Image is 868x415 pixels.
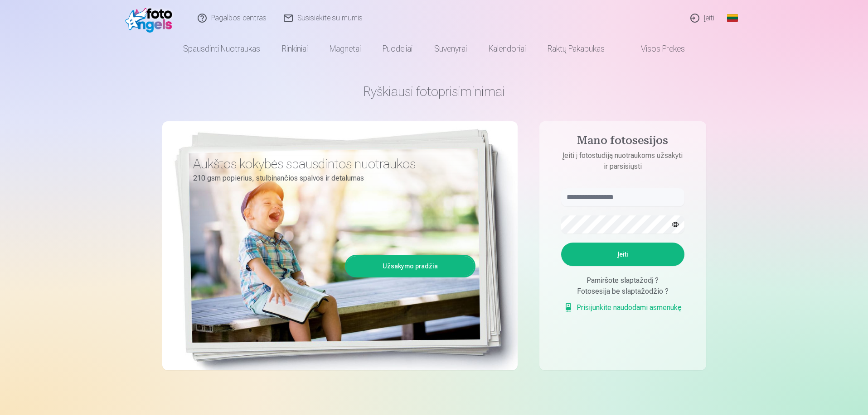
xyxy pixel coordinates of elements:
[552,150,693,172] p: Įeiti į fotostudiją nuotraukoms užsakyti ir parsisiųsti
[616,36,696,62] a: Visos prekės
[537,36,616,62] a: Raktų pakabukas
[125,4,177,33] img: /fa2
[561,286,684,297] div: Fotosesija be slaptažodžio ?
[271,36,319,62] a: Rinkiniai
[193,156,469,172] h3: Aukštos kokybės spausdintos nuotraukos
[564,302,682,313] a: Prisijunkite naudodami asmenukę
[423,36,478,62] a: Suvenyrai
[193,172,469,185] p: 210 gsm popierius, stulbinančios spalvos ir detalumas
[561,275,684,286] div: Pamiršote slaptažodį ?
[346,256,474,276] a: Užsakymo pradžia
[319,36,372,62] a: Magnetai
[372,36,423,62] a: Puodeliai
[552,134,693,150] h4: Mano fotosesijos
[478,36,537,62] a: Kalendoriai
[162,83,706,100] h1: Ryškiausi fotoprisiminimai
[172,36,271,62] a: Spausdinti nuotraukas
[561,243,684,266] button: Įeiti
